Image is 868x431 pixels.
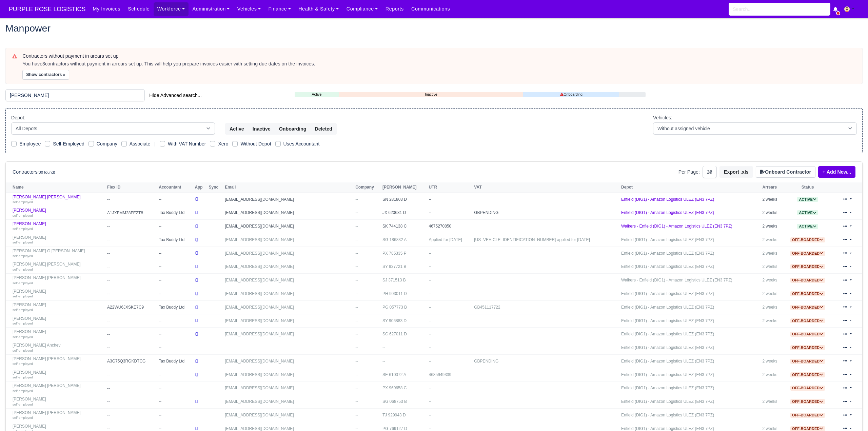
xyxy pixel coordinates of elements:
td: A22WU6JXSKE7C9 [105,300,157,314]
a: Administration [189,2,233,16]
td: -- [427,206,472,220]
button: Onboarding [275,123,311,135]
span: | [154,141,156,146]
td: -- [157,395,193,409]
td: -- [105,328,157,341]
td: SY 937721 B [381,260,427,274]
th: [PERSON_NAME] [381,182,427,193]
a: Schedule [124,2,153,16]
span: -- [355,426,358,431]
td: Tax Buddy Ltd [157,206,193,220]
td: Applied for [DATE] [427,233,472,247]
span: Active [797,224,818,229]
td: -- [105,341,157,355]
td: A1JXFMM28FEZT8 [105,206,157,220]
a: Off-boarded [790,345,825,350]
td: -- [427,274,472,287]
td: [EMAIL_ADDRESS][DOMAIN_NAME] [223,328,354,341]
span: -- [355,251,358,256]
small: self-employed [13,403,33,406]
td: -- [105,233,157,247]
td: PX 785335 P [381,247,427,260]
h6: Contractors [13,169,55,175]
td: SG 068753 B [381,395,427,409]
span: -- [355,413,358,417]
td: -- [427,341,472,355]
small: self-employed [13,200,33,204]
label: Vehicles: [653,114,672,122]
td: [EMAIL_ADDRESS][DOMAIN_NAME] [223,395,354,409]
label: With VAT Number [168,140,206,148]
label: Associate [130,140,151,148]
a: Off-boarded [790,305,825,310]
a: [PERSON_NAME] [PERSON_NAME] self-employed [13,410,104,420]
a: Enfield (DIG1) - Amazon Logistics ULEZ (EN3 7PZ) [621,345,714,350]
h2: Manpower [5,23,863,33]
a: [PERSON_NAME] self-employed [13,221,104,231]
label: Self-Employed [53,140,84,148]
a: Off-boarded [790,278,825,282]
small: self-employed [13,362,33,366]
a: Off-boarded [790,291,825,296]
td: -- [427,381,472,395]
td: [EMAIL_ADDRESS][DOMAIN_NAME] [223,206,354,220]
td: 4675270850 [427,220,472,233]
small: self-employed [13,240,33,244]
td: SE 610072 A [381,368,427,381]
span: Off-boarded [790,332,825,337]
th: Company [354,182,381,193]
label: Uses Accountant [283,140,320,148]
td: -- [105,381,157,395]
td: -- [381,341,427,355]
a: Enfield (DIG1) - Amazon Logistics ULEZ (EN3 7PZ) [621,197,714,202]
th: Status [783,182,832,193]
a: Communications [408,2,454,16]
td: -- [157,247,193,260]
button: Export .xls [719,166,753,178]
td: [EMAIL_ADDRESS][DOMAIN_NAME] [223,381,354,395]
input: Search... [729,3,830,16]
td: [EMAIL_ADDRESS][DOMAIN_NAME] [223,314,354,328]
a: Off-boarded [790,318,825,323]
td: -- [157,274,193,287]
td: -- [427,328,472,341]
th: Arrears [761,182,784,193]
a: [PERSON_NAME] self-employed [13,289,104,299]
a: Walkers - Enfield (DIG1) - Amazon Logistics ULEZ (EN3 7PZ) [621,224,732,229]
a: [PERSON_NAME] self-employed [13,208,104,218]
td: GB451117722 [472,300,619,314]
td: -- [105,314,157,328]
a: Inactive [339,92,523,97]
a: Walkers - Enfield (DIG1) - Amazon Logistics ULEZ (EN3 7PZ) [621,278,732,282]
label: Per Page: [678,168,700,176]
td: PX 969658 C [381,381,427,395]
td: -- [157,314,193,328]
td: [EMAIL_ADDRESS][DOMAIN_NAME] [223,220,354,233]
th: App [193,182,207,193]
td: -- [427,193,472,206]
input: Search (by name, email, transporter id) ... [5,89,145,101]
a: Off-boarded [790,237,825,242]
a: Active [797,197,818,202]
td: -- [381,354,427,368]
td: SN 281803 D [381,193,427,206]
th: Flex ID [105,182,157,193]
td: -- [157,193,193,206]
td: [EMAIL_ADDRESS][DOMAIN_NAME] [223,287,354,301]
td: 2 weeks [761,314,784,328]
button: Show contractors » [22,70,69,80]
a: [PERSON_NAME] G [PERSON_NAME] self-employed [13,249,104,258]
td: -- [157,287,193,301]
td: -- [105,368,157,381]
span: -- [355,372,358,377]
small: self-employed [13,349,33,352]
td: -- [427,409,472,422]
td: [EMAIL_ADDRESS][DOMAIN_NAME] [223,274,354,287]
td: -- [427,314,472,328]
button: Deleted [310,123,336,135]
div: You have contractors without payment in arrears set up. This will help you prepare invoices easie... [22,61,856,67]
td: SG 186832 A [381,233,427,247]
td: -- [105,395,157,409]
